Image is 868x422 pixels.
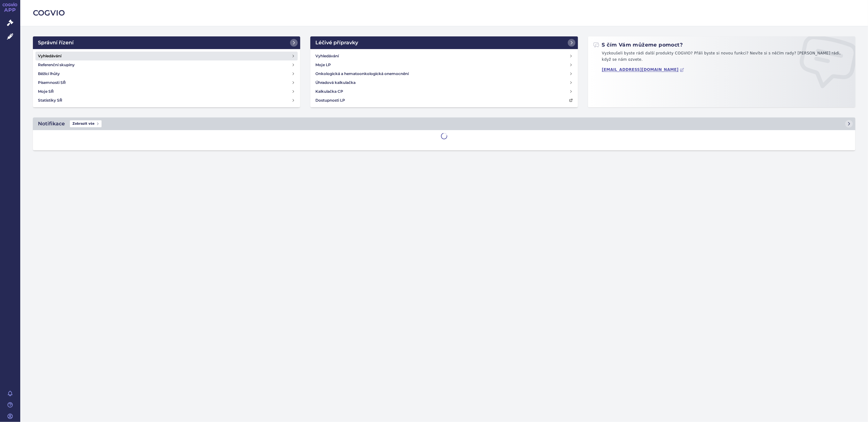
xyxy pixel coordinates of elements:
[315,62,331,68] h4: Moje LP
[38,39,74,47] h2: Správní řízení
[38,97,62,104] h4: Statistiky SŘ
[33,8,855,18] h2: COGVIO
[38,71,60,77] h4: Běžící lhůty
[38,62,75,68] h4: Referenční skupiny
[602,67,685,72] a: [EMAIL_ADDRESS][DOMAIN_NAME]
[315,71,409,77] h4: Onkologická a hematoonkologická onemocnění
[315,39,358,47] h2: Léčivé přípravky
[38,79,66,86] h4: Písemnosti SŘ
[593,41,683,48] h2: S čím Vám můžeme pomoct?
[33,36,300,49] a: Správní řízení
[315,97,345,104] h4: Dostupnosti LP
[33,117,855,130] a: NotifikaceZobrazit vše
[38,88,54,95] h4: Moje SŘ
[35,52,298,60] a: Vyhledávání
[315,53,339,59] h4: Vyhledávání
[35,78,298,87] a: Písemnosti SŘ
[35,87,298,96] a: Moje SŘ
[315,79,356,86] h4: Úhradová kalkulačka
[310,36,578,49] a: Léčivé přípravky
[593,50,850,65] p: Vyzkoušeli byste rádi další produkty COGVIO? Přáli byste si novou funkci? Nevíte si s něčím rady?...
[313,52,575,60] a: Vyhledávání
[70,120,102,127] span: Zobrazit vše
[315,88,343,95] h4: Kalkulačka CP
[313,87,575,96] a: Kalkulačka CP
[313,69,575,78] a: Onkologická a hematoonkologická onemocnění
[313,96,575,105] a: Dostupnosti LP
[35,69,298,78] a: Běžící lhůty
[38,53,61,59] h4: Vyhledávání
[313,78,575,87] a: Úhradová kalkulačka
[313,60,575,69] a: Moje LP
[35,60,298,69] a: Referenční skupiny
[38,120,65,128] h2: Notifikace
[35,96,298,105] a: Statistiky SŘ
